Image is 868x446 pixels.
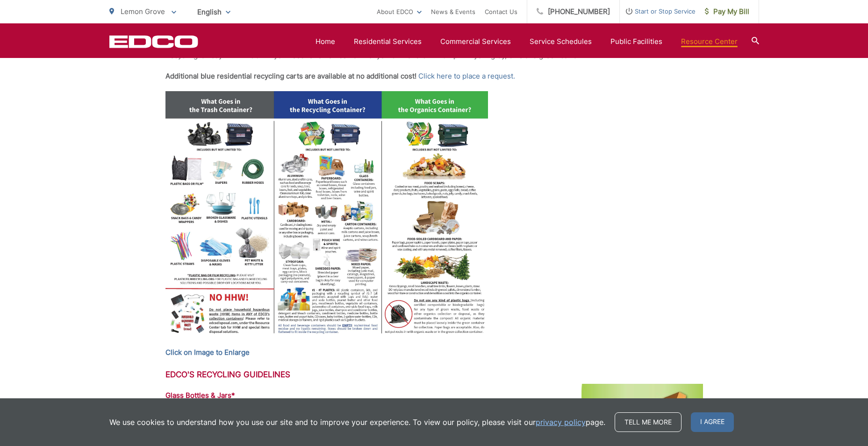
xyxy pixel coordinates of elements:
span: Lemon Grove [121,7,165,16]
a: Tell me more [615,412,681,432]
a: Residential Services [354,36,422,47]
a: News & Events [431,6,475,17]
img: Diagram of what items can be recycled [165,91,488,340]
a: Click on Image to Enlarge [165,347,250,358]
span: I agree [691,412,734,432]
span: English [190,4,237,20]
a: Home [316,36,335,47]
a: About EDCO [377,6,422,17]
strong: Click on Image to Enlarge [165,348,250,357]
a: Service Schedules [530,36,592,47]
a: Public Facilities [610,36,662,47]
span: Pay My Bill [705,6,749,17]
a: EDCD logo. Return to the homepage. [109,35,198,48]
a: Commercial Services [440,36,511,47]
a: Contact Us [485,6,517,17]
h4: Glass Bottles & Jars* [165,391,703,400]
strong: Additional blue residential recycling carts are available at no additional cost! [165,72,416,80]
h3: EDCO's Recycling Guidelines [165,370,703,379]
a: privacy policy [536,417,586,428]
p: We use cookies to understand how you use our site and to improve your experience. To view our pol... [109,417,605,428]
a: Resource Center [681,36,738,47]
a: Click here to place a request. [418,71,515,82]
